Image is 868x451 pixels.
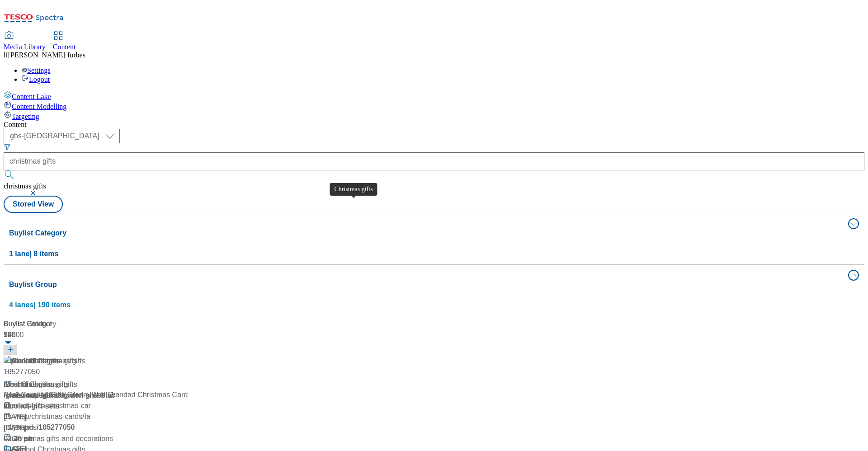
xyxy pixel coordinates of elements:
div: 105277050 [4,366,40,377]
h4: Buylist Group [9,279,843,290]
span: Media Library [4,43,46,51]
button: Buylist Group4 lanes| 190 items [4,265,864,315]
a: Media Library [4,32,46,51]
div: Bear Carrying Gifts Granny And Grandad Christmas Card [4,390,188,400]
a: Content Lake [4,91,864,101]
img: product image [4,356,57,366]
a: Settings [22,66,51,74]
span: 1 lane | 8 items [9,250,58,258]
a: Content Modelling [4,101,864,111]
button: Buylist Category1 lane| 8 items [4,213,864,264]
span: / 105277050 [37,423,75,431]
span: [PERSON_NAME] forbes [8,51,85,59]
a: Logout [22,75,50,83]
div: Content [4,121,864,129]
h4: Buylist Category [9,228,843,239]
span: Targeting [12,113,39,120]
a: Content [53,32,76,51]
button: Stored View [4,196,63,213]
span: / christmas-cards [29,413,82,420]
span: Content Modelling [12,103,66,110]
span: Content [53,43,76,51]
a: Targeting [4,111,864,121]
svg: Search Filters [4,143,11,150]
div: Buylist Product [4,319,357,329]
input: Search [4,152,864,170]
div: 10000 [4,329,357,340]
span: Content Lake [12,93,51,100]
span: / marketplace-christmas-cards-wrap [4,402,91,420]
span: lf [4,51,8,59]
span: christmas gifts [4,182,46,190]
span: 4 lanes | 190 items [9,301,71,309]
